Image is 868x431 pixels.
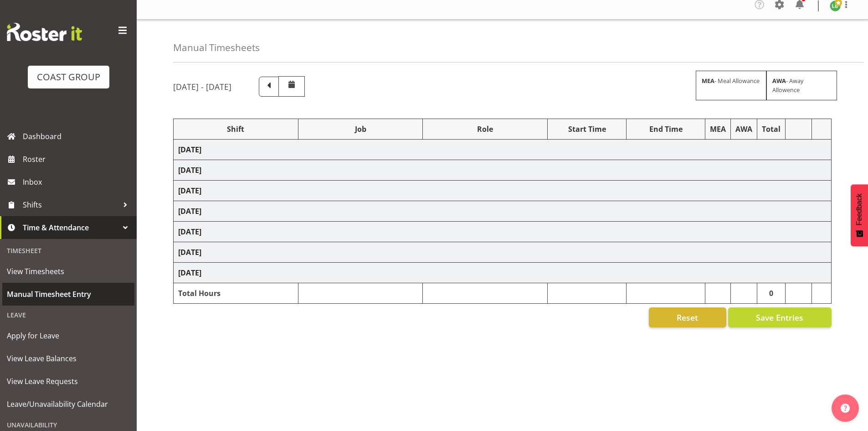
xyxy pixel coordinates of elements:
[762,124,781,135] div: Total
[174,160,832,181] td: [DATE]
[2,283,134,306] a: Manual Timesheet Entry
[173,82,231,92] h5: [DATE] - [DATE]
[696,71,766,100] div: - Meal Allowance
[702,77,714,85] strong: MEA
[7,374,130,388] span: View Leave Requests
[174,242,832,263] td: [DATE]
[841,404,850,413] img: help-xxl-2.png
[735,124,752,135] div: AWA
[23,175,132,189] span: Inbox
[2,241,134,260] div: Timesheet
[7,23,82,41] img: Rosterit website logo
[178,124,293,135] div: Shift
[7,265,130,278] span: View Timesheets
[174,140,832,160] td: [DATE]
[7,397,130,411] span: Leave/Unavailability Calendar
[649,307,726,327] button: Reset
[7,329,130,343] span: Apply for Leave
[710,124,726,135] div: MEA
[2,306,134,324] div: Leave
[2,260,134,283] a: View Timesheets
[2,393,134,415] a: Leave/Unavailability Calendar
[855,193,863,225] span: Feedback
[174,283,298,304] td: Total Hours
[631,124,700,135] div: End Time
[7,287,130,301] span: Manual Timesheet Entry
[37,70,100,84] div: COAST GROUP
[23,198,118,212] span: Shifts
[23,152,132,166] span: Roster
[173,42,260,53] h4: Manual Timesheets
[757,283,786,304] td: 0
[23,221,118,234] span: Time & Attendance
[174,181,832,201] td: [DATE]
[677,312,698,323] span: Reset
[2,370,134,393] a: View Leave Requests
[174,222,832,242] td: [DATE]
[772,77,786,85] strong: AWA
[2,324,134,347] a: Apply for Leave
[427,124,543,135] div: Role
[830,0,841,11] img: lu-budden8051.jpg
[303,124,418,135] div: Job
[174,201,832,222] td: [DATE]
[174,263,832,283] td: [DATE]
[552,124,621,135] div: Start Time
[728,307,832,327] button: Save Entries
[851,184,868,246] button: Feedback - Show survey
[7,352,130,365] span: View Leave Balances
[766,71,837,100] div: - Away Allowence
[756,312,803,323] span: Save Entries
[2,347,134,370] a: View Leave Balances
[23,130,132,143] span: Dashboard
